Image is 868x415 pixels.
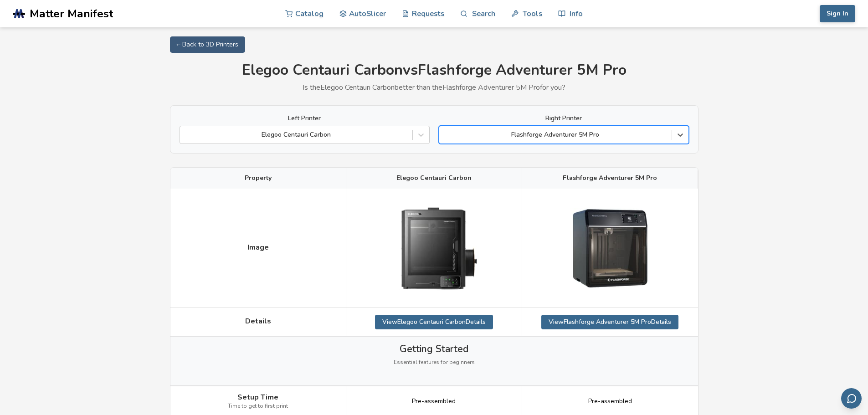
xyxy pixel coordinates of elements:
span: Time to get to first print [228,403,288,410]
span: Matter Manifest [30,7,113,20]
a: ViewElegoo Centauri CarbonDetails [375,315,493,329]
span: Image [247,243,269,251]
button: Sign In [820,5,855,22]
span: Details [245,317,271,325]
img: Flashforge Adventurer 5M Pro [565,203,656,294]
a: ViewFlashforge Adventurer 5M ProDetails [541,315,678,329]
p: Is the Elegoo Centauri Carbon better than the Flashforge Adventurer 5M Pro for you? [170,83,699,92]
button: Send feedback via email [841,388,862,409]
label: Right Printer [439,115,689,122]
span: Setup Time [237,393,278,401]
a: ← Back to 3D Printers [170,36,245,53]
input: Elegoo Centauri Carbon [185,131,186,138]
span: Pre-assembled [412,398,456,405]
span: Pre-assembled [588,398,632,405]
span: Property [245,174,272,182]
span: Essential features for beginners [394,359,475,366]
span: Getting Started [400,343,468,354]
span: Flashforge Adventurer 5M Pro [563,174,657,182]
img: Elegoo Centauri Carbon [388,195,479,300]
h1: Elegoo Centauri Carbon vs Flashforge Adventurer 5M Pro [170,62,699,79]
span: Elegoo Centauri Carbon [396,174,472,182]
label: Left Printer [180,115,430,122]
